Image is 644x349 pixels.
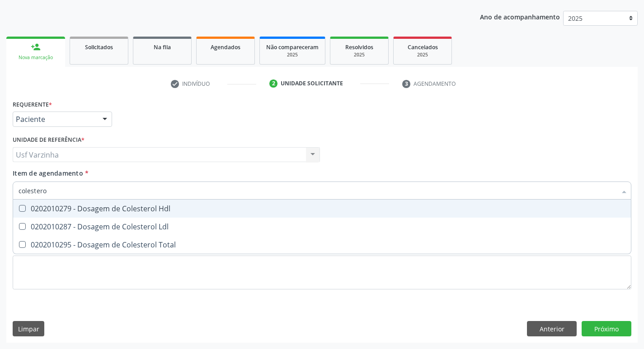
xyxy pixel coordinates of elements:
[527,321,577,336] button: Anterior
[13,54,59,61] div: Nova marcação
[19,223,625,230] div: 0202010287 - Dosagem de Colesterol Ldl
[281,79,343,88] div: Unidade solicitante
[16,115,94,124] span: Paciente
[19,241,625,248] div: 0202010295 - Dosagem de Colesterol Total
[480,11,560,22] p: Ano de acompanhamento
[400,51,445,58] div: 2025
[19,181,616,200] input: Buscar por procedimentos
[408,43,438,51] span: Cancelados
[582,321,631,336] button: Próximo
[19,205,625,212] div: 0202010279 - Dosagem de Colesterol Hdl
[13,169,83,177] span: Item de agendamento
[269,79,277,88] div: 2
[266,51,319,58] div: 2025
[31,42,41,52] div: person_add
[154,43,171,51] span: Na fila
[345,43,373,51] span: Resolvidos
[85,43,113,51] span: Solicitados
[337,51,382,58] div: 2025
[13,133,85,147] label: Unidade de referência
[266,43,319,51] span: Não compareceram
[211,43,240,51] span: Agendados
[13,98,52,112] label: Requerente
